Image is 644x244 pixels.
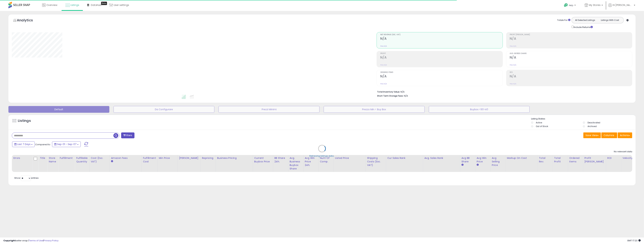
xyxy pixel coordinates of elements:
h2: N/A [380,37,502,41]
div: Tooltip anchor [101,2,107,5]
div: Totals For [557,19,570,22]
span: Profit [PERSON_NAME] [510,34,632,36]
a: Help [561,1,579,11]
span: DataHub [91,3,101,7]
h2: N/A [510,74,632,79]
span: ROI [510,72,632,73]
span: Avg. Buybox Share [510,53,632,55]
small: Prev: N/A [510,64,516,66]
button: Da Configurare [114,106,214,113]
div: Include Returns [569,25,597,29]
span: My Stores [589,3,601,7]
small: Prev: N/A [510,83,516,85]
span: Help [569,4,573,7]
span: N/A [404,94,408,97]
h5: Analytics [17,18,39,23]
h2: N/A [510,37,632,41]
small: Prev: N/A [380,83,387,85]
h2: N/A [380,56,502,60]
a: Hi [PERSON_NAME] [608,3,635,11]
li: N/A [377,90,630,94]
span: Ordered Items [380,72,502,73]
span: Net Revenue (Exc. VAT) [380,34,502,36]
button: Prezzo Min < Buy Box [324,106,425,113]
button: Default [8,106,109,113]
button: Buybox <90>40 [429,106,530,113]
div: Retrieving listings data.. [309,154,335,158]
button: Listings With Cost [597,18,623,22]
small: Prev: N/A [510,45,516,47]
button: Prezzi Minimi [219,106,319,113]
span: Listings [70,3,79,7]
h2: N/A [510,56,632,60]
b: Total Inventory Value: [377,90,400,93]
button: All Selected Listings [573,18,598,22]
i: Get Help [564,3,568,7]
small: Prev: N/A [380,45,387,47]
b: Short Term Storage Fees: [377,94,403,97]
h2: N/A [380,74,502,79]
span: Hi [PERSON_NAME] [613,3,633,7]
small: Prev: N/A [380,64,387,66]
span: Overview [46,3,57,7]
span: Profit [380,53,502,55]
